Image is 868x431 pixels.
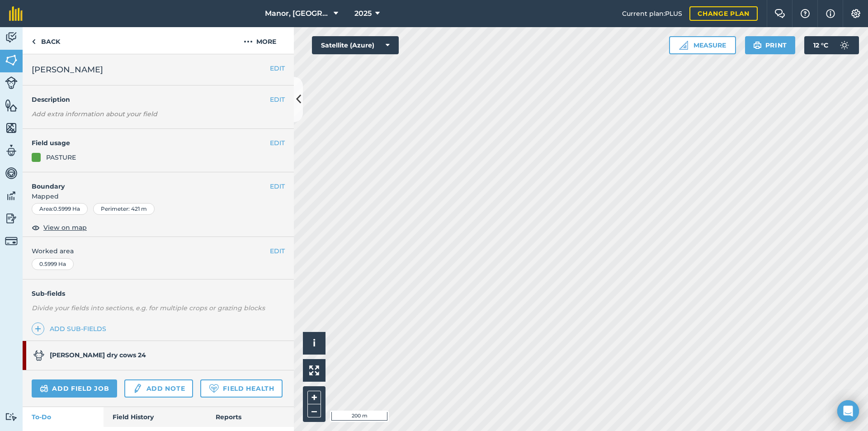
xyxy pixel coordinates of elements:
button: More [226,27,294,54]
button: Measure [669,36,736,54]
img: svg+xml;base64,PD94bWwgdmVyc2lvbj0iMS4wIiBlbmNvZGluZz0idXRmLTgiPz4KPCEtLSBHZW5lcmF0b3I6IEFkb2JlIE... [33,350,44,361]
em: Divide your fields into sections, e.g. for multiple crops or grazing blocks [32,304,265,312]
img: A cog icon [850,9,861,18]
span: Current plan : PLUS [622,9,682,19]
img: svg+xml;base64,PD94bWwgdmVyc2lvbj0iMS4wIiBlbmNvZGluZz0idXRmLTgiPz4KPCEtLSBHZW5lcmF0b3I6IEFkb2JlIE... [40,383,48,394]
img: svg+xml;base64,PD94bWwgdmVyc2lvbj0iMS4wIiBlbmNvZGluZz0idXRmLTgiPz4KPCEtLSBHZW5lcmF0b3I6IEFkb2JlIE... [5,412,18,421]
img: Ruler icon [679,41,688,50]
img: svg+xml;base64,PD94bWwgdmVyc2lvbj0iMS4wIiBlbmNvZGluZz0idXRmLTgiPz4KPCEtLSBHZW5lcmF0b3I6IEFkb2JlIE... [5,166,18,180]
span: 2025 [354,8,372,19]
button: EDIT [270,181,285,191]
a: [PERSON_NAME] dry cows 24 [23,341,285,370]
h4: Sub-fields [23,289,294,298]
span: 12 ° C [813,36,828,54]
button: Print [745,36,796,54]
button: View on map [32,222,87,233]
img: svg+xml;base64,PHN2ZyB4bWxucz0iaHR0cDovL3d3dy53My5vcmcvMjAwMC9zdmciIHdpZHRoPSI1NiIgaGVpZ2h0PSI2MC... [5,53,18,67]
button: EDIT [270,138,285,148]
img: svg+xml;base64,PD94bWwgdmVyc2lvbj0iMS4wIiBlbmNvZGluZz0idXRmLTgiPz4KPCEtLSBHZW5lcmF0b3I6IEFkb2JlIE... [132,383,142,394]
span: [PERSON_NAME] [32,63,103,76]
img: svg+xml;base64,PHN2ZyB4bWxucz0iaHR0cDovL3d3dy53My5vcmcvMjAwMC9zdmciIHdpZHRoPSIxNCIgaGVpZ2h0PSIyNC... [35,323,41,334]
div: Area : 0.5999 Ha [32,203,88,215]
img: svg+xml;base64,PD94bWwgdmVyc2lvbj0iMS4wIiBlbmNvZGluZz0idXRmLTgiPz4KPCEtLSBHZW5lcmF0b3I6IEFkb2JlIE... [5,144,18,157]
a: Field History [104,407,206,427]
img: svg+xml;base64,PHN2ZyB4bWxucz0iaHR0cDovL3d3dy53My5vcmcvMjAwMC9zdmciIHdpZHRoPSI5IiBoZWlnaHQ9IjI0Ii... [32,36,36,47]
a: To-Do [23,407,104,427]
span: Mapped [23,191,294,201]
span: Worked area [32,246,285,256]
img: svg+xml;base64,PD94bWwgdmVyc2lvbj0iMS4wIiBlbmNvZGluZz0idXRmLTgiPz4KPCEtLSBHZW5lcmF0b3I6IEFkb2JlIE... [5,189,18,203]
img: svg+xml;base64,PHN2ZyB4bWxucz0iaHR0cDovL3d3dy53My5vcmcvMjAwMC9zdmciIHdpZHRoPSIyMCIgaGVpZ2h0PSIyNC... [244,36,253,47]
div: 0.5999 Ha [32,258,74,270]
h4: Field usage [32,138,270,148]
img: svg+xml;base64,PHN2ZyB4bWxucz0iaHR0cDovL3d3dy53My5vcmcvMjAwMC9zdmciIHdpZHRoPSIxOCIgaGVpZ2h0PSIyNC... [32,222,40,233]
button: i [303,332,325,355]
h4: Boundary [23,172,270,191]
div: Perimeter : 421 m [93,203,155,215]
button: EDIT [270,246,285,256]
button: + [307,391,321,404]
img: svg+xml;base64,PD94bWwgdmVyc2lvbj0iMS4wIiBlbmNvZGluZz0idXRmLTgiPz4KPCEtLSBHZW5lcmF0b3I6IEFkb2JlIE... [5,76,18,89]
img: svg+xml;base64,PHN2ZyB4bWxucz0iaHR0cDovL3d3dy53My5vcmcvMjAwMC9zdmciIHdpZHRoPSI1NiIgaGVpZ2h0PSI2MC... [5,121,18,135]
a: Change plan [689,6,758,21]
img: Four arrows, one pointing top left, one top right, one bottom right and the last bottom left [309,365,319,375]
em: Add extra information about your field [32,110,157,118]
a: Add sub-fields [32,322,110,335]
img: svg+xml;base64,PD94bWwgdmVyc2lvbj0iMS4wIiBlbmNvZGluZz0idXRmLTgiPz4KPCEtLSBHZW5lcmF0b3I6IEFkb2JlIE... [5,235,18,247]
button: EDIT [270,63,285,73]
div: PASTURE [46,152,76,162]
img: svg+xml;base64,PD94bWwgdmVyc2lvbj0iMS4wIiBlbmNvZGluZz0idXRmLTgiPz4KPCEtLSBHZW5lcmF0b3I6IEFkb2JlIE... [5,31,18,44]
img: svg+xml;base64,PHN2ZyB4bWxucz0iaHR0cDovL3d3dy53My5vcmcvMjAwMC9zdmciIHdpZHRoPSIxOSIgaGVpZ2h0PSIyNC... [753,40,762,51]
img: A question mark icon [800,9,811,18]
img: svg+xml;base64,PHN2ZyB4bWxucz0iaHR0cDovL3d3dy53My5vcmcvMjAwMC9zdmciIHdpZHRoPSIxNyIgaGVpZ2h0PSIxNy... [826,8,835,19]
a: Add field job [32,379,117,398]
button: 12 °C [804,36,859,54]
img: svg+xml;base64,PD94bWwgdmVyc2lvbj0iMS4wIiBlbmNvZGluZz0idXRmLTgiPz4KPCEtLSBHZW5lcmF0b3I6IEFkb2JlIE... [835,36,854,54]
button: EDIT [270,95,285,104]
button: Satellite (Azure) [312,36,399,54]
button: – [307,404,321,417]
span: Manor, [GEOGRAPHIC_DATA], [GEOGRAPHIC_DATA] [265,8,330,19]
img: Two speech bubbles overlapping with the left bubble in the forefront [774,9,785,18]
span: View on map [43,223,87,232]
div: Open Intercom Messenger [837,400,859,422]
img: fieldmargin Logo [9,6,23,21]
a: Back [23,27,69,54]
img: svg+xml;base64,PD94bWwgdmVyc2lvbj0iMS4wIiBlbmNvZGluZz0idXRmLTgiPz4KPCEtLSBHZW5lcmF0b3I6IEFkb2JlIE... [5,212,18,225]
h4: Description [32,95,285,104]
img: svg+xml;base64,PHN2ZyB4bWxucz0iaHR0cDovL3d3dy53My5vcmcvMjAwMC9zdmciIHdpZHRoPSI1NiIgaGVpZ2h0PSI2MC... [5,99,18,112]
a: Add note [124,379,193,398]
a: Reports [207,407,294,427]
a: Field Health [200,379,282,398]
span: i [313,337,316,349]
strong: [PERSON_NAME] dry cows 24 [50,351,146,359]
